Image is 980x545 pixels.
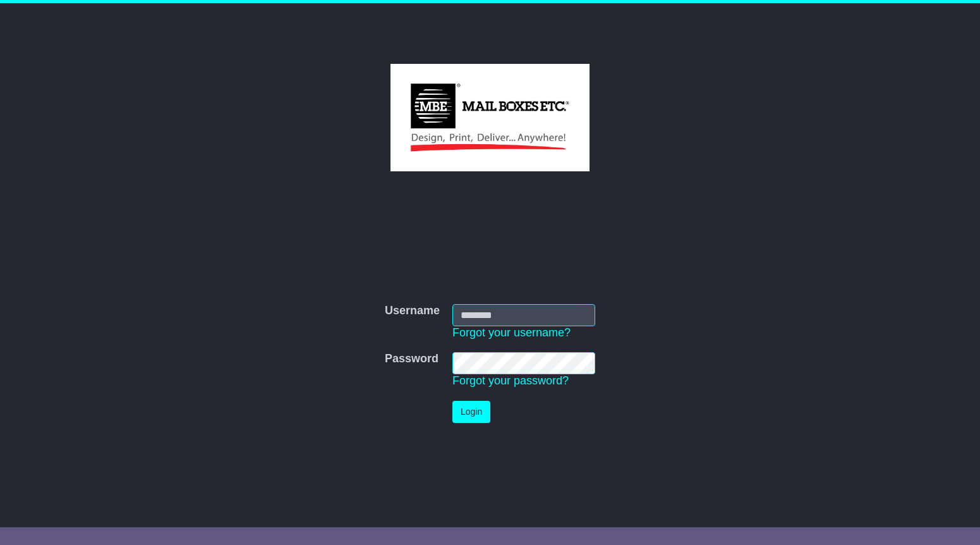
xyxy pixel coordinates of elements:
[390,64,590,171] img: MBE Malvern
[452,326,571,339] a: Forgot your username?
[385,304,440,318] label: Username
[385,352,439,366] label: Password
[452,374,569,387] a: Forgot your password?
[452,401,490,423] button: Login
